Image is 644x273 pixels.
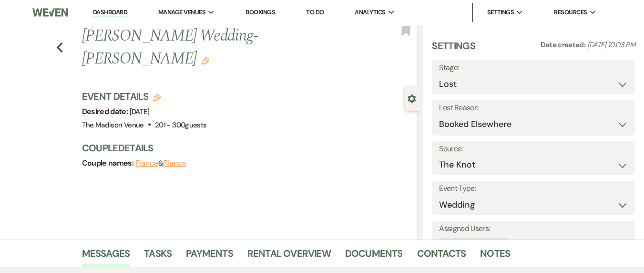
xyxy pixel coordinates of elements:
label: Source: [439,142,628,156]
a: Rental Overview [247,246,331,267]
span: & [135,158,186,168]
label: Lost Reason [439,101,628,115]
a: Contacts [417,246,466,267]
span: Manage Venues [158,8,205,17]
button: Fiance [163,159,186,167]
div: [PERSON_NAME] [440,238,499,252]
a: Tasks [144,246,172,267]
a: Documents [345,246,403,267]
button: Fiance [135,159,159,167]
h3: Event Details [82,90,207,103]
a: Messages [82,246,130,267]
span: The Madison Venue [82,120,144,130]
h3: Couple Details [82,141,409,155]
span: Resources [554,8,587,17]
label: Event Type: [439,182,628,196]
span: Couple names: [82,158,135,168]
img: Weven Logo [32,2,68,22]
span: Date created: [541,40,587,50]
span: Desired date: [82,106,130,116]
span: [DATE] [130,107,150,116]
a: To Do [306,8,324,16]
label: Stage: [439,61,628,75]
a: Payments [186,246,233,267]
a: Dashboard [93,8,127,17]
span: 201 - 300 guests [155,120,206,130]
button: Close lead details [408,94,416,103]
h1: [PERSON_NAME] Wedding- [PERSON_NAME] [82,25,348,70]
label: Assigned Users: [439,222,628,236]
h3: Settings [432,39,475,60]
button: Edit [202,56,209,65]
span: Settings [487,8,514,17]
span: [DATE] 10:03 PM [587,40,635,50]
a: Notes [480,246,510,267]
a: Bookings [245,8,275,16]
span: Analytics [355,8,385,17]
